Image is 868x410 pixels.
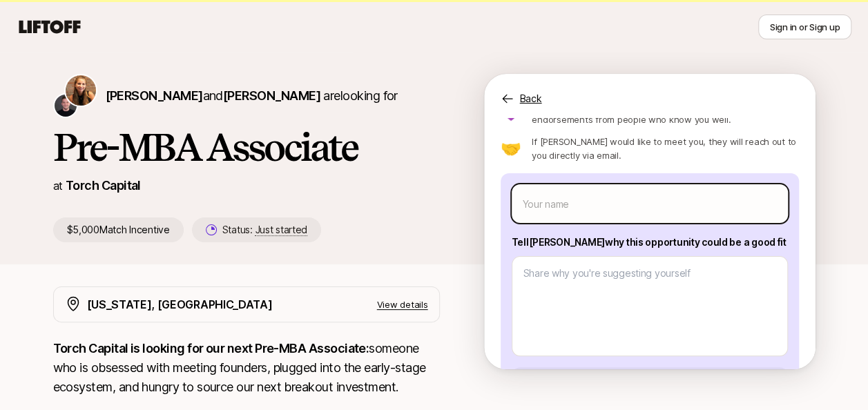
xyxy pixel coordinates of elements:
[53,126,440,168] h1: Pre-MBA Associate
[532,135,798,162] p: If [PERSON_NAME] would like to meet you, they will reach out to you directly via email.
[202,88,320,103] span: and
[66,75,96,106] img: Katie Reiner
[255,224,307,236] span: Just started
[66,178,141,193] a: Torch Capital
[501,140,521,157] p: 🤝
[512,234,788,251] p: Tell [PERSON_NAME] why this opportunity could be a good fit
[520,90,542,107] p: Back
[758,14,851,39] button: Sign in or Sign up
[53,177,63,195] p: at
[377,297,428,311] p: View details
[106,86,398,106] p: are looking for
[222,222,307,238] p: Status:
[87,295,273,313] p: [US_STATE], [GEOGRAPHIC_DATA]
[223,88,320,103] span: [PERSON_NAME]
[106,88,203,103] span: [PERSON_NAME]
[53,341,369,355] strong: Torch Capital is looking for our next Pre-MBA Associate:
[53,339,440,397] p: someone who is obsessed with meeting founders, plugged into the early-stage ecosystem, and hungry...
[501,104,521,121] p: 💜
[53,217,184,242] p: $5,000 Match Incentive
[55,95,77,117] img: Christopher Harper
